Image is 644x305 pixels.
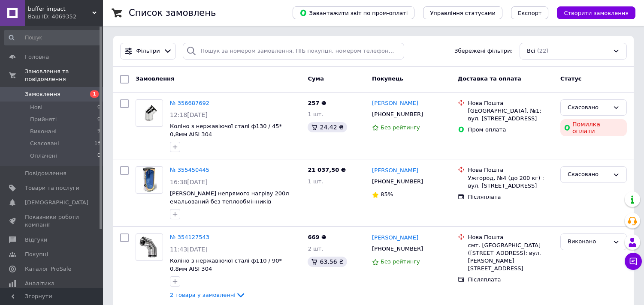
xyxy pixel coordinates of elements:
[136,233,163,261] a: Фото товару
[564,10,629,16] span: Створити замовлення
[25,184,79,192] span: Товари та послуги
[170,111,208,118] span: 12:18[DATE]
[170,246,208,253] span: 11:43[DATE]
[136,166,163,194] a: Фото товару
[527,47,535,55] span: Всі
[308,257,347,267] div: 63.56 ₴
[136,234,163,260] img: Фото товару
[25,265,71,273] span: Каталог ProSale
[25,90,60,98] span: Замовлення
[381,258,420,265] span: Без рейтингу
[557,6,635,19] button: Створити замовлення
[511,6,549,19] button: Експорт
[97,116,100,123] span: 0
[468,276,553,284] div: Післяплата
[468,166,553,174] div: Нова Пошта
[25,280,54,287] span: Аналітика
[458,75,521,82] span: Доставка та оплата
[30,128,57,135] span: Виконані
[25,68,103,83] span: Замовлення та повідомлення
[308,100,326,106] span: 257 ₴
[25,251,48,258] span: Покупці
[170,179,208,185] span: 16:38[DATE]
[468,107,553,123] div: [GEOGRAPHIC_DATA], №1: вул. [STREET_ADDRESS]
[25,199,88,206] span: [DEMOGRAPHIC_DATA]
[308,75,324,82] span: Cума
[25,236,47,244] span: Відгуки
[372,75,403,82] span: Покупець
[568,237,609,246] div: Виконано
[560,75,582,82] span: Статус
[308,178,323,185] span: 1 шт.
[372,99,418,108] a: [PERSON_NAME]
[136,47,160,55] span: Фільтри
[454,47,513,55] span: Збережені фільтри:
[518,10,542,16] span: Експорт
[430,10,496,16] span: Управління статусами
[30,116,57,123] span: Прийняті
[30,152,57,160] span: Оплачені
[28,13,103,21] div: Ваш ID: 4069352
[170,190,289,212] a: [PERSON_NAME] непрямого нагріву 200л емальований без теплообмінників утеплений пінополіуретан
[308,122,347,132] div: 24.42 ₴
[308,111,323,117] span: 1 шт.
[4,30,101,45] input: Пошук
[170,234,209,240] a: № 354127543
[25,213,79,229] span: Показники роботи компанії
[468,242,553,273] div: смт. [GEOGRAPHIC_DATA] ([STREET_ADDRESS]: вул. [PERSON_NAME][STREET_ADDRESS]
[136,75,174,82] span: Замовлення
[568,170,609,179] div: Скасовано
[94,140,100,147] span: 13
[468,126,553,134] div: Пром-оплата
[537,48,549,54] span: (22)
[308,167,345,173] span: 21 037,50 ₴
[30,104,42,111] span: Нові
[381,124,420,131] span: Без рейтингу
[97,152,100,160] span: 0
[183,43,404,60] input: Пошук за номером замовлення, ПІБ покупця, номером телефону, Email, номером накладної
[299,9,408,17] span: Завантажити звіт по пром-оплаті
[170,292,246,298] a: 2 товара у замовленні
[136,104,163,122] img: Фото товару
[28,5,92,13] span: buffer impact
[308,234,326,240] span: 669 ₴
[25,170,67,177] span: Повідомлення
[129,8,216,18] h1: Список замовлень
[370,109,425,120] div: [PHONE_NUMBER]
[170,292,236,298] span: 2 товара у замовленні
[97,104,100,111] span: 0
[308,245,323,252] span: 2 шт.
[381,191,393,197] span: 85%
[468,99,553,107] div: Нова Пошта
[170,123,282,138] a: Коліно з нержавіючої сталі ф130 / 45* 0,8мм AISI 304
[372,234,418,242] a: [PERSON_NAME]
[30,140,59,147] span: Скасовані
[170,257,282,272] a: Коліно з нержавіючої сталі ф110 / 90* 0,8мм AISI 304
[370,176,425,187] div: [PHONE_NUMBER]
[136,99,163,127] a: Фото товару
[568,103,609,112] div: Скасовано
[468,193,553,201] div: Післяплата
[90,90,99,98] span: 1
[625,253,642,270] button: Чат з покупцем
[25,53,49,61] span: Головна
[370,243,425,254] div: [PHONE_NUMBER]
[142,167,157,193] img: Фото товару
[468,233,553,241] div: Нова Пошта
[372,167,418,175] a: [PERSON_NAME]
[170,167,209,173] a: № 355450445
[548,9,635,16] a: Створити замовлення
[293,6,414,19] button: Завантажити звіт по пром-оплаті
[423,6,502,19] button: Управління статусами
[97,128,100,135] span: 9
[170,100,209,106] a: № 356687692
[468,174,553,190] div: Ужгород, №4 (до 200 кг) : вул. [STREET_ADDRESS]
[560,119,627,136] div: Помилка оплати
